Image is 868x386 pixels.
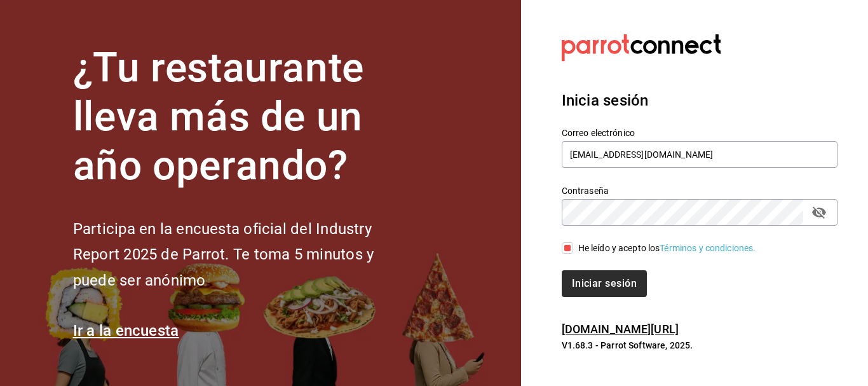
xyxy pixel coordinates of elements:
[73,322,179,340] a: Ir a la encuesta
[562,270,647,297] button: Iniciar sesión
[73,44,416,190] h1: ¿Tu restaurante lleva más de un año operando?
[73,216,416,294] h2: Participa en la encuesta oficial del Industry Report 2025 de Parrot. Te toma 5 minutos y puede se...
[562,89,837,112] h3: Inicia sesión
[562,141,837,168] input: Ingresa tu correo electrónico
[562,128,837,137] label: Correo electrónico
[562,186,837,195] label: Contraseña
[578,242,756,255] div: He leído y acepto los
[562,339,837,352] p: V1.68.3 - Parrot Software, 2025.
[562,322,679,336] a: [DOMAIN_NAME][URL]
[808,202,830,223] button: passwordField
[660,243,756,253] a: Términos y condiciones.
